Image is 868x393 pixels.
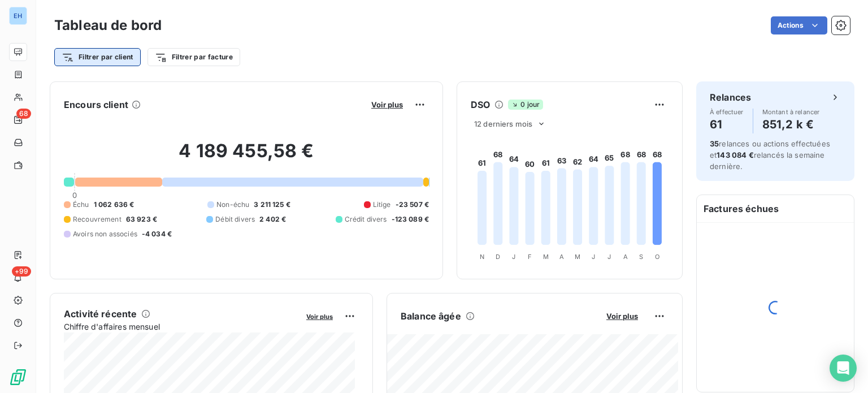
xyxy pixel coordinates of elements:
h4: 61 [710,115,744,133]
tspan: M [543,253,549,261]
tspan: J [592,253,595,261]
span: Avoirs non associés [73,229,137,239]
span: 3 211 125 € [254,200,290,210]
span: -123 089 € [392,214,429,224]
span: Crédit divers [345,214,387,224]
span: 1 062 636 € [94,200,134,210]
span: 143 084 € [717,150,753,159]
h6: Factures échues [697,195,854,222]
span: 12 derniers mois [474,119,532,128]
h3: Tableau de bord [54,15,162,36]
span: 68 [16,109,31,119]
span: -4 034 € [142,229,172,239]
tspan: N [480,253,484,261]
span: Voir plus [306,313,333,321]
span: À effectuer [710,109,744,115]
span: relances ou actions effectuées et relancés la semaine dernière. [710,139,830,171]
h6: Encours client [64,98,128,111]
button: Filtrer par client [54,48,141,66]
tspan: M [575,253,580,261]
button: Voir plus [603,311,641,321]
tspan: S [639,253,643,261]
span: Montant à relancer [762,109,820,115]
tspan: A [623,253,628,261]
button: Filtrer par facture [147,48,240,66]
div: EH [9,7,27,25]
span: Non-échu [216,200,249,210]
h2: 4 189 455,58 € [64,140,429,174]
span: Voir plus [371,100,403,109]
span: Échu [73,200,89,210]
span: +99 [12,266,31,277]
tspan: D [496,253,500,261]
div: Open Intercom Messenger [830,355,857,382]
h4: 851,2 k € [762,115,820,133]
h6: DSO [471,98,490,111]
tspan: J [607,253,611,261]
tspan: J [512,253,515,261]
button: Voir plus [368,100,406,110]
span: Voir plus [606,312,638,321]
span: 35 [710,139,719,148]
span: Chiffre d'affaires mensuel [64,321,298,332]
tspan: F [528,253,532,261]
tspan: O [655,253,659,261]
span: 63 923 € [126,214,157,224]
span: 2 402 € [259,214,286,224]
button: Voir plus [303,311,336,321]
span: Litige [373,200,391,210]
img: Logo LeanPay [9,368,27,386]
h6: Activité récente [64,307,137,321]
span: Débit divers [215,214,255,224]
span: Recouvrement [73,214,121,224]
h6: Relances [710,90,751,104]
tspan: A [559,253,564,261]
span: 0 [72,191,77,200]
h6: Balance âgée [401,309,461,323]
span: -23 507 € [396,200,429,210]
button: Actions [771,16,827,34]
span: 0 jour [508,100,543,110]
